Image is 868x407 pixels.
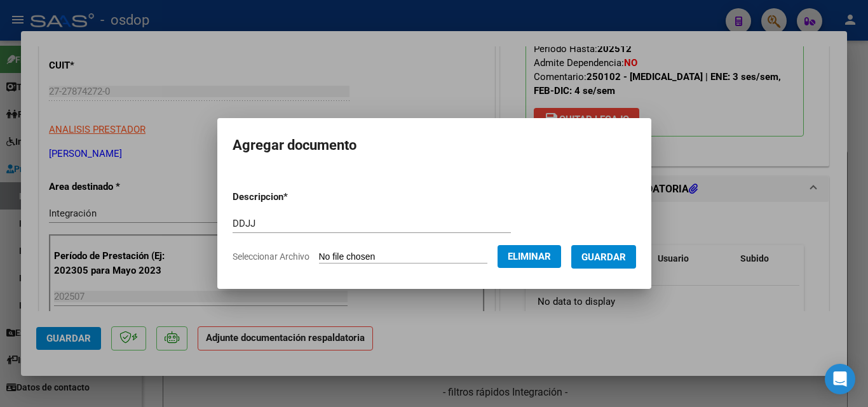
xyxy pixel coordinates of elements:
[233,251,309,262] span: Seleccionar Archivo
[233,190,354,204] p: Descripcion
[581,251,626,263] span: Guardar
[508,251,551,262] span: Eliminar
[571,245,636,269] button: Guardar
[825,364,855,394] div: Open Intercom Messenger
[233,133,636,157] h2: Agregar documento
[498,245,561,268] button: Eliminar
